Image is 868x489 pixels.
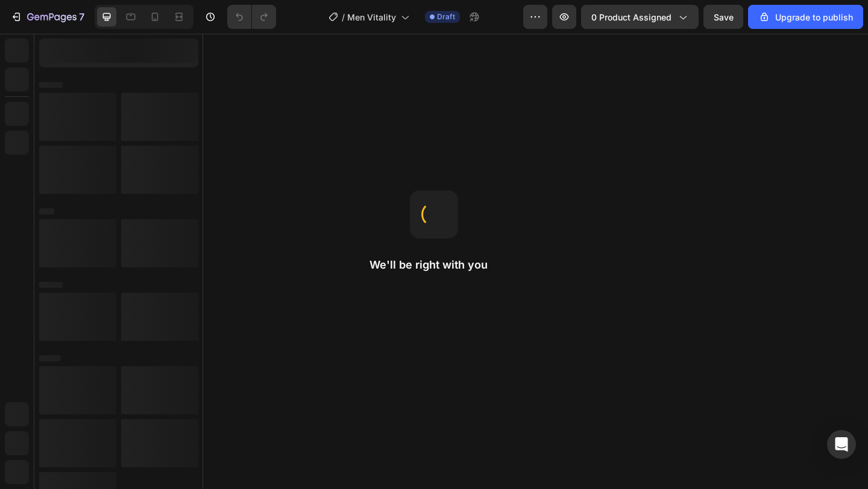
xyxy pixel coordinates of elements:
button: Upgrade to publish [748,5,863,29]
div: Upgrade to publish [758,11,853,23]
span: 0 product assigned [591,11,671,23]
h2: We'll be right with you [370,258,498,272]
button: Save [703,5,743,29]
div: Open Intercom Messenger [827,430,856,459]
button: 0 product assigned [581,5,699,29]
span: Save [714,12,734,22]
div: Undo/Redo [227,5,276,29]
span: Draft [437,11,455,22]
span: Men Vitality [347,11,396,23]
p: 7 [79,10,84,24]
button: 7 [5,5,90,29]
span: / [342,11,345,23]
